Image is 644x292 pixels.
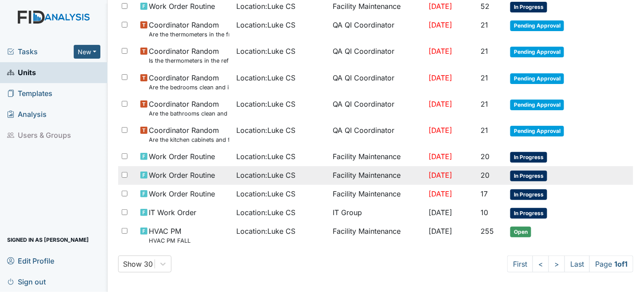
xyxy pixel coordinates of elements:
[236,46,295,56] span: Location : Luke CS
[429,208,453,217] span: [DATE]
[236,1,295,12] span: Location : Luke CS
[329,166,425,185] td: Facility Maintenance
[74,45,100,59] button: New
[149,46,230,65] span: Coordinator Random Is the thermometers in the refrigerator reading between 34 degrees and 40 degr...
[7,66,36,80] span: Units
[481,100,489,108] span: 21
[236,125,295,136] span: Location : Luke CS
[481,126,489,135] span: 21
[481,227,494,236] span: 255
[329,121,425,148] td: QA QI Coordinator
[481,208,489,217] span: 10
[236,151,295,162] span: Location : Luke CS
[149,72,230,92] span: Coordinator Random Are the bedrooms clean and in good repair?
[149,226,191,245] span: HVAC PM HVAC PM FALL
[429,2,453,11] span: [DATE]
[510,47,564,57] span: Pending Approval
[329,95,425,121] td: QA QI Coordinator
[510,208,547,219] span: In Progress
[149,30,230,39] small: Are the thermometers in the freezer reading between 0 degrees and 10 degrees?
[429,171,453,180] span: [DATE]
[481,20,489,29] span: 21
[329,222,425,248] td: Facility Maintenance
[481,73,489,82] span: 21
[7,233,89,247] span: Signed in as [PERSON_NAME]
[510,20,564,31] span: Pending Approval
[481,171,490,180] span: 20
[149,99,230,118] span: Coordinator Random Are the bathrooms clean and in good repair?
[510,2,547,12] span: In Progress
[236,226,295,236] span: Location : Luke CS
[429,189,453,198] span: [DATE]
[429,73,453,82] span: [DATE]
[429,227,453,236] span: [DATE]
[149,109,230,118] small: Are the bathrooms clean and in good repair?
[236,188,295,199] span: Location : Luke CS
[564,256,590,272] a: Last
[510,189,547,200] span: In Progress
[149,136,230,144] small: Are the kitchen cabinets and floors clean?
[329,148,425,166] td: Facility Maintenance
[481,189,488,198] span: 17
[329,69,425,95] td: QA QI Coordinator
[149,170,215,180] span: Work Order Routine
[507,256,533,272] a: First
[7,46,74,57] a: Tasks
[7,254,54,268] span: Edit Profile
[549,256,565,272] a: >
[429,126,453,135] span: [DATE]
[507,256,633,272] nav: task-pagination
[149,125,230,144] span: Coordinator Random Are the kitchen cabinets and floors clean?
[329,185,425,204] td: Facility Maintenance
[510,73,564,84] span: Pending Approval
[236,20,295,30] span: Location : Luke CS
[429,152,453,161] span: [DATE]
[7,275,46,288] span: Sign out
[481,47,489,56] span: 21
[236,72,295,83] span: Location : Luke CS
[149,151,215,162] span: Work Order Routine
[510,152,547,163] span: In Progress
[510,126,564,136] span: Pending Approval
[149,1,215,12] span: Work Order Routine
[589,256,633,272] span: Page
[510,227,531,237] span: Open
[236,170,295,180] span: Location : Luke CS
[149,236,191,245] small: HVAC PM FALL
[510,100,564,110] span: Pending Approval
[533,256,549,272] a: <
[149,83,230,92] small: Are the bedrooms clean and in good repair?
[510,171,547,181] span: In Progress
[329,16,425,42] td: QA QI Coordinator
[236,99,295,109] span: Location : Luke CS
[429,100,453,108] span: [DATE]
[149,188,215,199] span: Work Order Routine
[614,260,628,268] strong: 1 of 1
[236,207,295,218] span: Location : Luke CS
[329,204,425,222] td: IT Group
[149,207,197,218] span: IT Work Order
[7,108,47,121] span: Analysis
[123,259,153,269] div: Show 30
[481,2,490,11] span: 52
[329,42,425,68] td: QA QI Coordinator
[149,56,230,65] small: Is the thermometers in the refrigerator reading between 34 degrees and 40 degrees?
[429,20,453,29] span: [DATE]
[7,87,52,100] span: Templates
[149,20,230,39] span: Coordinator Random Are the thermometers in the freezer reading between 0 degrees and 10 degrees?
[481,152,490,161] span: 20
[429,47,453,56] span: [DATE]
